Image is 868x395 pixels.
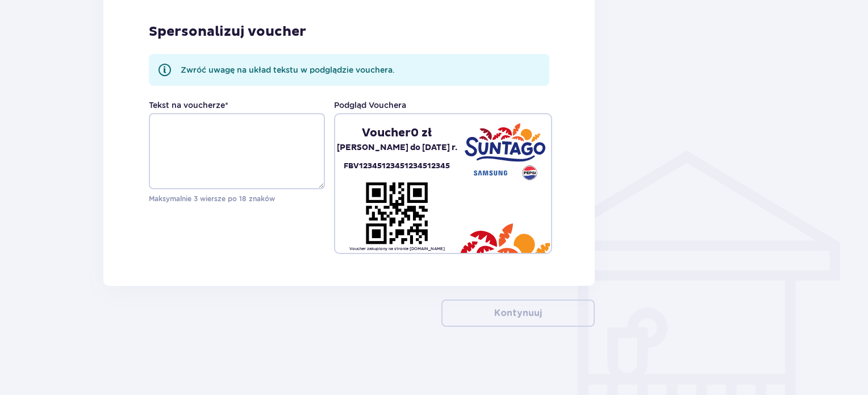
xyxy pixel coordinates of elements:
img: Suntago - Samsung - Pepsi [465,123,545,180]
p: Maksymalnie 3 wiersze po 18 znaków [149,194,325,204]
button: Kontynuuj [441,300,595,327]
p: Kontynuuj [494,307,542,319]
p: Voucher zakupiony na stronie [DOMAIN_NAME] [349,246,445,252]
p: [PERSON_NAME] do [DATE] r. [337,140,457,155]
p: Zwróć uwagę na układ tekstu w podglądzie vouchera. [181,64,395,76]
p: Podgląd Vouchera [334,99,406,111]
p: Voucher 0 zł [362,126,432,140]
p: FBV12345123451234512345 [344,160,450,173]
p: Spersonalizuj voucher [149,23,306,40]
label: Tekst na voucherze * [149,99,228,111]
